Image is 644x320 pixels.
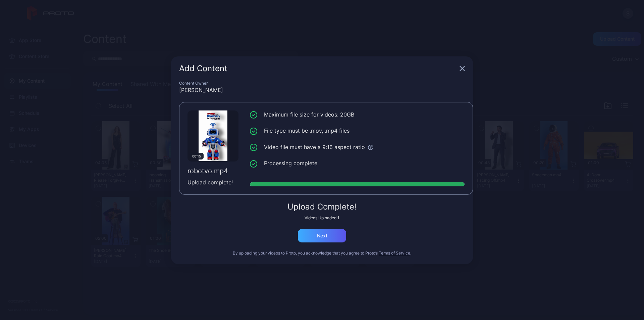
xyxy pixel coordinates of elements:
[250,159,465,168] li: Processing complete
[179,250,465,256] div: By uploading your videos to Proto, you acknowledge that you agree to Proto’s .
[298,229,346,242] button: Next
[179,64,457,73] div: Add Content
[317,233,327,238] div: Next
[250,110,465,119] li: Maximum file size for videos: 20GB
[379,250,410,256] button: Terms of Service
[179,203,465,211] div: Upload Complete!
[179,81,465,86] div: Content Owner
[187,167,238,175] div: robotvo.mp4
[250,143,465,151] li: Video file must have a 9:16 aspect ratio
[179,215,465,221] div: Videos Uploaded: 1
[179,86,465,94] div: [PERSON_NAME]
[250,127,465,135] li: File type must be .mov, .mp4 files
[187,178,238,186] div: Upload complete!
[190,153,204,159] div: 00:15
